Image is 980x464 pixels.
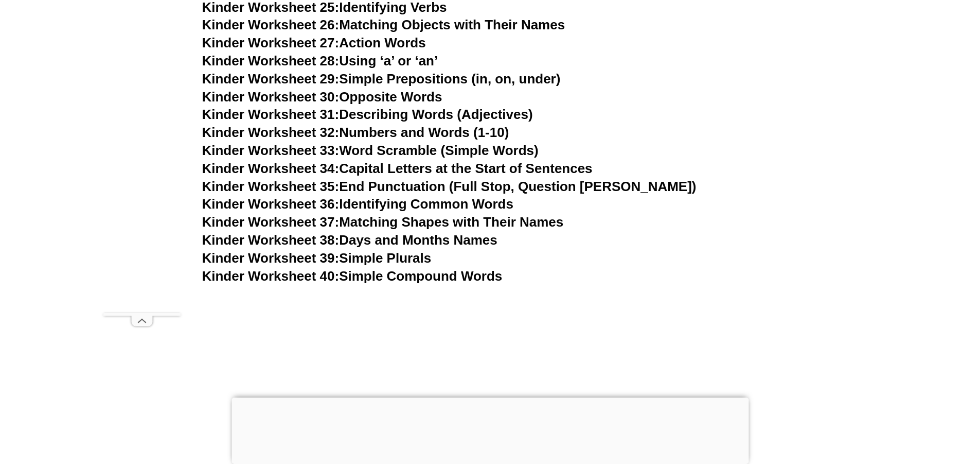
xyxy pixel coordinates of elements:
span: Kinder Worksheet 33: [202,143,340,158]
span: Kinder Worksheet 32: [202,125,340,140]
a: Kinder Worksheet 35:End Punctuation (Full Stop, Question [PERSON_NAME]) [202,179,697,194]
span: Kinder Worksheet 27: [202,35,340,50]
span: Kinder Worksheet 40: [202,268,340,284]
span: Kinder Worksheet 30: [202,89,340,105]
a: Kinder Worksheet 36:Identifying Common Words [202,196,513,212]
a: Kinder Worksheet 33:Word Scramble (Simple Words) [202,143,539,158]
a: Kinder Worksheet 39:Simple Plurals [202,250,432,266]
a: Kinder Worksheet 40:Simple Compound Words [202,268,503,284]
span: Kinder Worksheet 39: [202,250,340,266]
span: Kinder Worksheet 34: [202,161,340,176]
a: Kinder Worksheet 29:Simple Prepositions (in, on, under) [202,71,561,87]
a: Kinder Worksheet 31:Describing Words (Adjectives) [202,107,533,122]
span: Kinder Worksheet 31: [202,107,340,122]
span: Kinder Worksheet 29: [202,71,340,87]
span: Kinder Worksheet 37: [202,214,340,230]
iframe: Advertisement [103,23,181,313]
iframe: Advertisement [231,398,749,461]
a: Kinder Worksheet 38:Days and Months Names [202,232,497,248]
a: Kinder Worksheet 37:Matching Shapes with Their Names [202,214,564,230]
a: Kinder Worksheet 32:Numbers and Words (1-10) [202,125,509,140]
span: Kinder Worksheet 26: [202,17,340,32]
iframe: Advertisement [202,285,778,434]
a: Kinder Worksheet 27:Action Words [202,35,426,50]
span: Kinder Worksheet 36: [202,196,340,212]
a: Kinder Worksheet 28:Using ‘a’ or ‘an’ [202,53,438,68]
iframe: Chat Widget [809,348,980,464]
a: Kinder Worksheet 34:Capital Letters at the Start of Sentences [202,161,593,176]
span: Kinder Worksheet 38: [202,232,340,248]
a: Kinder Worksheet 30:Opposite Words [202,89,442,105]
span: Kinder Worksheet 28: [202,53,340,68]
span: Kinder Worksheet 35: [202,179,340,194]
a: Kinder Worksheet 26:Matching Objects with Their Names [202,17,565,32]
